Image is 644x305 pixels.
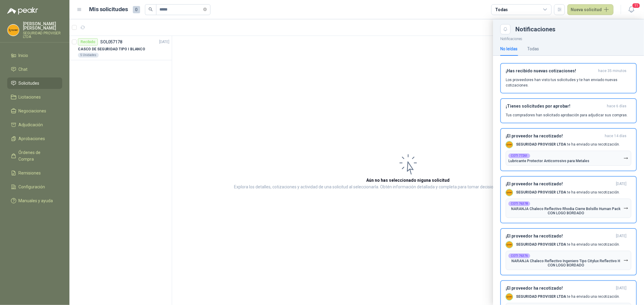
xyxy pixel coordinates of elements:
[508,159,589,163] p: Lubricante Protector Anticorrosivo para Metales
[8,24,19,36] img: Company Logo
[506,134,602,139] h3: ¡El proveedor ha recotizado!
[19,52,28,59] span: Inicio
[500,176,637,223] button: ¡El proveedor ha recotizado![DATE] Company LogoSEGURIDAD PROVISER LTDA te ha enviado una recotiza...
[7,77,62,89] a: Solicitudes
[506,241,513,248] img: Company Logo
[506,104,604,109] h3: ¡Tienes solicitudes por aprobar!
[23,22,62,30] p: [PERSON_NAME] [PERSON_NAME]
[7,133,62,144] a: Aprobaciones
[516,242,566,247] b: SEGURIDAD PROVISER LTDA
[203,7,207,12] span: close-circle
[511,254,528,257] b: COT176376
[516,190,566,194] b: SEGURIDAD PROVISER LTDA
[605,134,626,139] span: hace 14 días
[515,26,637,32] div: Notificaciones
[500,63,637,93] button: ¡Has recibido nuevas cotizaciones!hace 35 minutos Los proveedores han visto tus solicitudes y te ...
[506,181,614,187] h3: ¡El proveedor ha recotizado!
[19,66,28,73] span: Chat
[516,142,566,146] b: SEGURIDAD PROVISER LTDA
[19,108,46,114] span: Negociaciones
[19,80,40,86] span: Solicitudes
[19,135,45,142] span: Aprobaciones
[89,5,128,14] h1: Mis solicitudes
[616,286,626,291] span: [DATE]
[7,147,62,165] a: Órdenes de Compra
[506,141,513,148] img: Company Logo
[506,251,631,270] button: COT176376NARANJA Chaleco Reflectivo Ingeniero Tipo Citylux Reflectivo H CON LOGO BORDADO
[500,128,637,171] button: ¡El proveedor ha recotizado!hace 14 días Company LogoSEGURIDAD PROVISER LTDA te ha enviado una re...
[616,181,626,187] span: [DATE]
[508,207,623,215] p: NARANJA Chaleco Reflectivo Rhodia Cierre Bolsillo Human Pack CON LOGO BORDADO
[500,228,637,275] button: ¡El proveedor ha recotizado![DATE] Company LogoSEGURIDAD PROVISER LTDA te ha enviado una recotiza...
[626,4,637,15] button: 11
[19,170,41,176] span: Remisiones
[506,199,631,218] button: COT176378NARANJA Chaleco Reflectivo Rhodia Cierre Bolsillo Human Pack CON LOGO BORDADO
[500,98,637,123] button: ¡Tienes solicitudes por aprobar!hace 6 días Tus compradores han solicitado aprobación para adjudi...
[516,294,620,299] p: te ha enviado una recotización.
[19,94,41,100] span: Licitaciones
[19,121,43,128] span: Adjudicación
[506,151,631,166] button: COT177261Lubricante Protector Anticorrosivo para Metales
[149,7,153,11] span: search
[506,68,596,74] h3: ¡Has recibido nuevas cotizaciones!
[506,189,513,196] img: Company Logo
[508,259,623,267] p: NARANJA Chaleco Reflectivo Ingeniero Tipo Citylux Reflectivo H CON LOGO BORDADO
[511,202,528,205] b: COT176378
[506,77,631,88] p: Los proveedores han visto tus solicitudes y te han enviado nuevas cotizaciones.
[7,105,62,117] a: Negociaciones
[7,7,38,14] img: Logo peakr
[598,68,626,74] span: hace 35 minutos
[506,234,614,239] h3: ¡El proveedor ha recotizado!
[19,184,45,190] span: Configuración
[19,197,53,204] span: Manuales y ayuda
[511,154,528,157] b: COT177261
[7,181,62,193] a: Configuración
[632,3,640,8] span: 11
[133,6,140,13] span: 0
[19,149,56,162] span: Órdenes de Compra
[616,234,626,239] span: [DATE]
[527,46,539,52] div: Todas
[516,294,566,299] b: SEGURIDAD PROVISER LTDA
[506,112,628,118] p: Tus compradores han solicitado aprobación para adjudicar sus compras.
[516,142,620,147] p: te ha enviado una recotización.
[506,286,614,291] h3: ¡El proveedor ha recotizado!
[516,242,620,247] p: te ha enviado una recotización.
[495,6,508,13] div: Todas
[7,167,62,179] a: Remisiones
[493,34,644,42] p: Notificaciones
[23,31,62,39] p: SEGURIDAD PROVISER LTDA
[7,91,62,103] a: Licitaciones
[7,50,62,61] a: Inicio
[7,119,62,130] a: Adjudicación
[500,24,511,34] button: Close
[506,294,513,300] img: Company Logo
[500,46,517,52] div: No leídas
[7,64,62,75] a: Chat
[567,4,614,15] button: Nueva solicitud
[516,190,620,195] p: te ha enviado una recotización.
[7,195,62,206] a: Manuales y ayuda
[203,8,207,11] span: close-circle
[607,104,626,109] span: hace 6 días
